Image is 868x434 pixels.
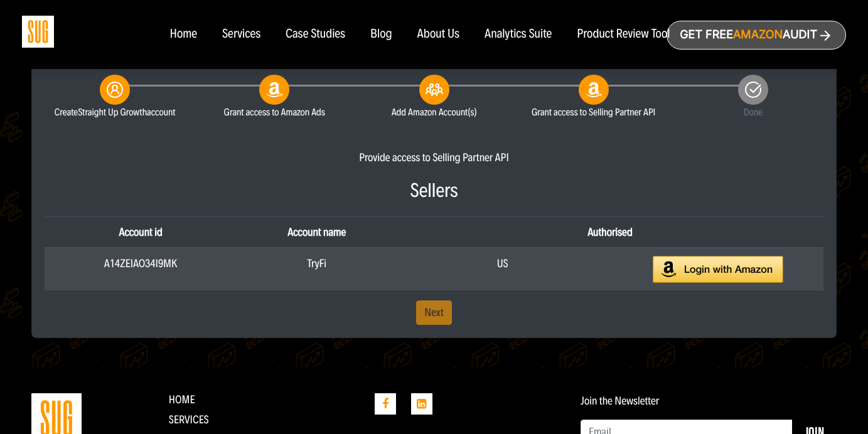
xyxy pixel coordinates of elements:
[22,16,54,48] img: Sug
[395,256,610,283] div: US
[169,393,195,406] a: Home
[45,105,185,120] small: Create account
[667,21,846,50] a: Get freeAmazonAudit
[733,28,783,41] span: Amazon
[222,28,260,41] a: Services
[45,216,237,248] th: Account id
[45,248,237,290] td: A14ZEIAO34I9MK
[286,28,345,41] a: Case Studies
[397,216,823,248] th: Authorised
[485,28,552,41] a: Analytics Suite
[204,105,345,120] small: Grant access to Amazon Ads
[45,150,823,165] div: Provide access to Selling Partner API
[169,28,196,41] a: Home
[417,28,460,41] a: About Us
[370,28,392,41] a: Blog
[78,106,147,118] span: Straight Up Growth
[237,216,397,248] th: Account name
[45,180,823,201] h3: Sellers
[523,105,664,120] small: Grant access to Selling Partner API
[169,413,209,426] a: Services
[577,28,670,41] a: Product Review Tool
[653,256,783,283] img: Login with Amazon
[237,248,397,290] td: TryFi
[683,105,823,120] small: Done
[363,105,504,120] small: Add Amazon Account(s)
[581,394,659,407] label: Join the Newsletter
